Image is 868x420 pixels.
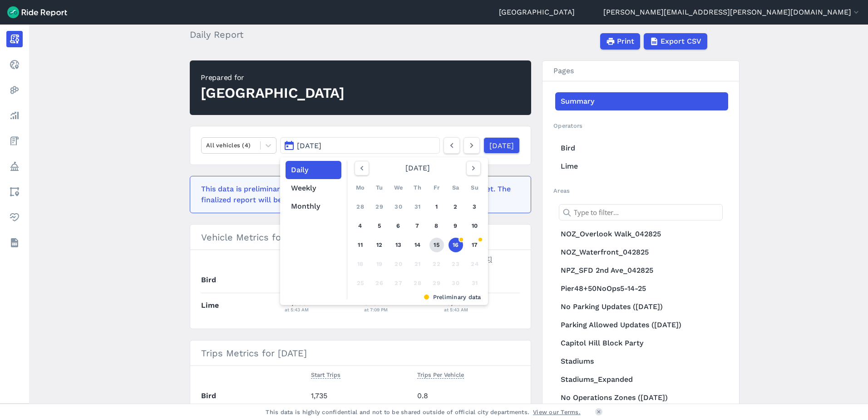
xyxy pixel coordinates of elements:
[429,180,444,195] div: Fr
[190,340,531,366] h3: Trips Metrics for [DATE]
[417,370,464,380] button: Trips Per Vehicle
[555,157,728,175] a: Lime
[555,370,728,389] a: Stadiums_Expanded
[410,238,425,252] a: 14
[6,31,23,47] a: Report
[6,133,23,149] a: Fees
[555,92,728,110] a: Summary
[364,305,437,314] div: at 7:09 PM
[372,238,387,252] a: 12
[353,257,368,271] div: 18
[429,257,444,271] div: 22
[449,276,463,290] div: 30
[201,268,281,293] th: Bird
[6,209,23,225] a: Health
[444,297,520,314] div: 13,081
[603,7,861,18] button: [PERSON_NAME][EMAIL_ADDRESS][PERSON_NAME][DOMAIN_NAME]
[468,257,482,271] div: 24
[391,200,406,214] a: 30
[542,61,739,81] h3: Pages
[285,305,357,314] div: at 5:43 AM
[6,235,23,251] a: Datasets
[391,238,406,252] a: 13
[499,7,575,18] a: [GEOGRAPHIC_DATA]
[617,36,634,47] span: Print
[372,276,387,290] div: 26
[351,161,484,175] div: [DATE]
[353,200,368,214] a: 28
[555,389,728,407] a: No Operations Zones ([DATE])
[391,257,406,271] div: 20
[555,225,728,243] a: NOZ_Overlook Walk_042825
[410,257,425,271] div: 21
[286,197,341,215] button: Monthly
[533,408,581,416] a: View our Terms.
[353,238,368,252] a: 11
[201,83,345,103] div: [GEOGRAPHIC_DATA]
[644,33,707,50] button: Export CSV
[429,276,444,290] div: 29
[372,257,387,271] div: 19
[297,141,321,150] span: [DATE]
[353,180,368,195] div: Mo
[190,28,249,41] h2: Daily Report
[6,184,23,200] a: Areas
[307,384,414,409] td: 1,735
[555,298,728,316] a: No Parking Updates ([DATE])
[286,179,341,197] button: Weekly
[391,219,406,233] a: 6
[468,238,482,252] a: 17
[429,219,444,233] a: 8
[559,204,723,220] input: Type to filter...
[391,276,406,290] div: 27
[661,36,701,47] span: Export CSV
[6,56,23,73] a: Realtime
[311,370,340,380] button: Start Trips
[372,219,387,233] a: 5
[311,370,340,379] span: Start Trips
[410,219,425,233] a: 7
[6,158,23,175] a: Policy
[444,305,520,314] div: at 5:43 AM
[553,186,728,195] h2: Areas
[600,33,640,50] button: Print
[354,293,481,301] div: Preliminary data
[449,180,463,195] div: Sa
[555,261,728,280] a: NPZ_SFD 2nd Ave_042825
[417,370,464,379] span: Trips Per Vehicle
[372,200,387,214] a: 29
[201,72,345,83] div: Prepared for
[449,257,463,271] div: 23
[372,180,387,195] div: Tu
[449,200,463,214] a: 2
[410,180,425,195] div: Th
[429,200,444,214] a: 1
[468,219,482,233] a: 10
[190,225,531,250] h3: Vehicle Metrics for [DEMOGRAPHIC_DATA][DATE]
[410,276,425,290] div: 28
[553,121,728,130] h2: Operators
[353,219,368,233] a: 4
[201,184,514,205] div: This data is preliminary and may be missing events that haven't been reported yet. The finalized ...
[364,297,437,314] div: 348
[285,297,357,314] div: 12,909
[6,107,23,124] a: Analyze
[555,280,728,298] a: Pier48+50NoOps5-14-25
[201,293,281,318] th: Lime
[429,238,444,252] a: 15
[410,200,425,214] a: 31
[7,6,67,18] img: Ride Report
[555,243,728,261] a: NOZ_Waterfront_042825
[468,180,482,195] div: Su
[391,180,406,195] div: We
[555,139,728,157] a: Bird
[449,219,463,233] a: 9
[449,238,463,252] a: 16
[555,316,728,334] a: Parking Allowed Updates ([DATE])
[468,200,482,214] a: 3
[468,276,482,290] div: 31
[201,384,307,409] th: Bird
[280,137,440,154] button: [DATE]
[414,384,520,409] td: 0.8
[555,352,728,370] a: Stadiums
